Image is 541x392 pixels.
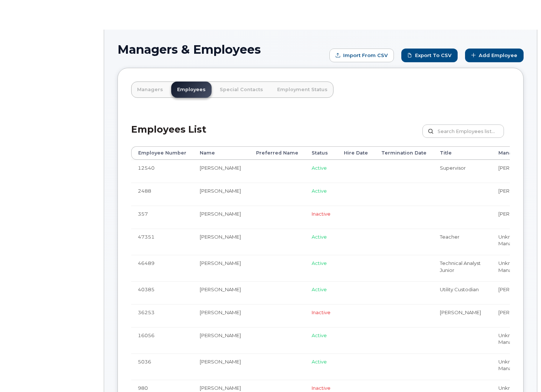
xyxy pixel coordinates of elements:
span: Inactive [312,385,331,391]
td: [PERSON_NAME] [193,183,249,206]
td: [PERSON_NAME] [193,160,249,183]
td: Supervisor [433,160,492,183]
th: Employee Number [131,146,193,160]
td: Utility Custodian [433,281,492,304]
span: Active [312,359,327,365]
span: Inactive [312,309,331,315]
span: Active [312,332,327,338]
h2: Employees List [131,124,206,146]
a: Add Employee [465,49,524,62]
td: 16056 [131,327,193,353]
a: Employment Status [271,82,333,98]
td: 47351 [131,229,193,255]
td: [PERSON_NAME] [193,281,249,304]
td: 40385 [131,281,193,304]
td: Technical Analyst Junior [433,255,492,281]
td: [PERSON_NAME] [433,304,492,327]
span: Active [312,260,327,266]
a: Export to CSV [401,49,458,62]
td: [PERSON_NAME] [193,304,249,327]
td: [PERSON_NAME] [193,206,249,229]
li: [PERSON_NAME] [498,309,540,316]
a: Special Contacts [214,82,269,98]
td: 5036 [131,353,193,380]
li: Unknown Manager [498,358,540,372]
h1: Managers & Employees [117,43,326,56]
th: Preferred Name [249,146,305,160]
a: Managers [131,82,169,98]
th: Name [193,146,249,160]
li: Unknown Manager [498,332,540,346]
td: 36253 [131,304,193,327]
li: [PERSON_NAME] [498,187,540,195]
span: Active [312,188,327,194]
form: Import from CSV [329,49,394,62]
td: [PERSON_NAME] [193,327,249,353]
th: Title [433,146,492,160]
td: 12540 [131,160,193,183]
td: 2488 [131,183,193,206]
span: Active [312,165,327,171]
li: [PERSON_NAME] [498,286,540,293]
td: [PERSON_NAME] [193,353,249,380]
span: Active [312,234,327,240]
span: Active [312,286,327,292]
li: Unknown Manager [498,233,540,247]
td: 357 [131,206,193,229]
td: 46489 [131,255,193,281]
td: [PERSON_NAME] [193,255,249,281]
span: Inactive [312,211,331,217]
th: Status [305,146,337,160]
a: Employees [171,82,212,98]
td: Teacher [433,229,492,255]
li: Unknown Manager [498,260,540,273]
li: [PERSON_NAME] [498,210,540,217]
li: [PERSON_NAME] [498,165,540,172]
td: [PERSON_NAME] [193,229,249,255]
th: Termination Date [375,146,433,160]
th: Hire Date [337,146,375,160]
